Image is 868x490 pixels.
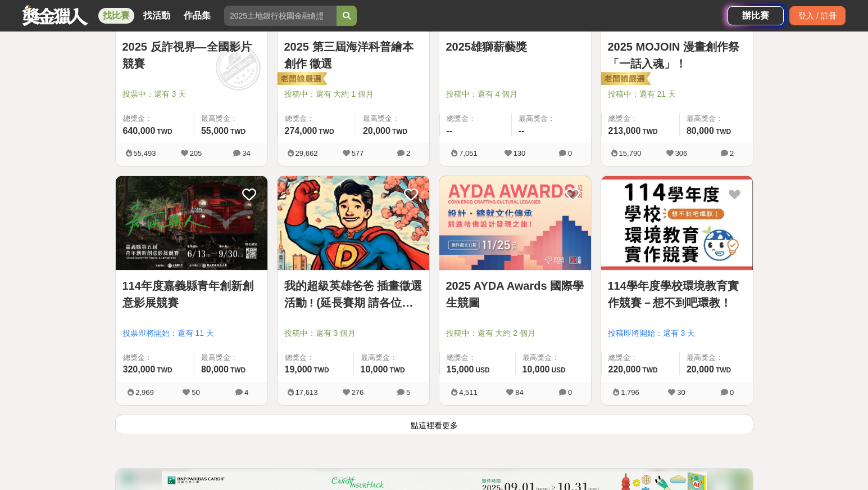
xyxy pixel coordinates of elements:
[363,126,390,136] span: 20,000
[687,365,714,374] span: 20,000
[244,388,248,397] span: 4
[551,366,565,374] span: USD
[278,176,429,270] img: Cover Image
[285,365,312,374] span: 19,000
[157,128,172,136] span: TWD
[447,126,453,136] span: --
[675,149,688,158] span: 306
[275,71,327,87] img: 老闆娘嚴選
[619,149,642,158] span: 15,790
[352,149,364,158] span: 577
[278,176,429,271] a: Cover Image
[284,327,422,339] span: 投稿中：還有 3 個月
[687,126,714,136] span: 80,000
[519,126,525,136] span: --
[642,128,657,136] span: TWD
[201,113,261,124] span: 最高獎金：
[608,365,641,374] span: 220,000
[285,352,347,363] span: 總獎金：
[139,8,175,24] a: 找活動
[513,149,526,158] span: 130
[389,366,405,374] span: TWD
[730,149,734,158] span: 2
[687,113,746,124] span: 最高獎金：
[242,149,250,158] span: 34
[284,277,422,311] a: 我的超級英雄爸爸 插畫徵選活動 ! (延長賽期 請各位踴躍參與)
[730,388,734,397] span: 0
[459,388,478,397] span: 4,511
[447,352,508,363] span: 總獎金：
[515,388,523,397] span: 84
[568,388,572,397] span: 0
[608,88,746,100] span: 投稿中：還有 21 天
[122,327,261,339] span: 投票即將開始：還有 11 天
[361,352,422,363] span: 最高獎金：
[392,128,407,136] span: TWD
[439,176,591,271] a: Cover Image
[677,388,685,397] span: 30
[621,388,639,397] span: 1,796
[522,352,584,363] span: 最高獎金：
[179,8,215,24] a: 作品集
[135,388,154,397] span: 2,969
[123,126,156,136] span: 640,000
[599,71,651,87] img: 老闆娘嚴選
[122,277,261,311] a: 114年度嘉義縣青年創新創意影展競賽
[446,327,584,339] span: 投稿中：還有 大約 2 個月
[201,352,261,363] span: 最高獎金：
[296,149,318,158] span: 29,662
[608,113,672,124] span: 總獎金：
[406,149,410,158] span: 2
[190,149,202,158] span: 205
[728,6,784,25] a: 辦比賽
[285,113,349,124] span: 總獎金：
[447,113,505,124] span: 總獎金：
[224,6,337,26] input: 2025土地銀行校園金融創意挑戰賽：從你出發 開啟智慧金融新頁
[122,38,261,72] a: 2025 反詐視界—全國影片競賽
[192,388,199,397] span: 50
[601,176,753,270] img: Cover Image
[201,126,229,136] span: 55,000
[608,352,672,363] span: 總獎金：
[284,88,422,100] span: 投稿中：還有 大約 1 個月
[608,126,641,136] span: 213,000
[123,113,187,124] span: 總獎金：
[687,352,746,363] span: 最高獎金：
[361,365,388,374] span: 10,000
[123,365,156,374] span: 320,000
[201,365,229,374] span: 80,000
[716,366,731,374] span: TWD
[134,149,156,158] span: 55,493
[475,366,489,374] span: USD
[459,149,478,158] span: 7,051
[446,88,584,100] span: 投稿中：還有 4 個月
[447,365,474,374] span: 15,000
[439,176,591,270] img: Cover Image
[522,365,550,374] span: 10,000
[230,128,246,136] span: TWD
[789,6,846,25] div: 登入 / 註冊
[446,277,584,311] a: 2025 AYDA Awards 國際學生競圖
[608,38,746,72] a: 2025 MOJOIN 漫畫創作祭「一話入魂」！
[601,176,753,271] a: Cover Image
[157,366,172,374] span: TWD
[363,113,422,124] span: 最高獎金：
[313,366,329,374] span: TWD
[116,176,267,270] img: Cover Image
[115,415,753,434] button: 點這裡看更多
[608,277,746,311] a: 114學年度學校環境教育實作競賽－想不到吧環教！
[230,366,246,374] span: TWD
[123,352,187,363] span: 總獎金：
[285,126,317,136] span: 274,000
[98,8,134,24] a: 找比賽
[122,88,261,100] span: 投票中：還有 3 天
[519,113,584,124] span: 最高獎金：
[319,128,334,136] span: TWD
[568,149,572,158] span: 0
[406,388,410,397] span: 5
[116,176,267,271] a: Cover Image
[284,38,422,72] a: 2025 第三屆海洋科普繪本創作 徵選
[296,388,318,397] span: 17,613
[446,38,584,55] a: 2025雄獅薪藝獎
